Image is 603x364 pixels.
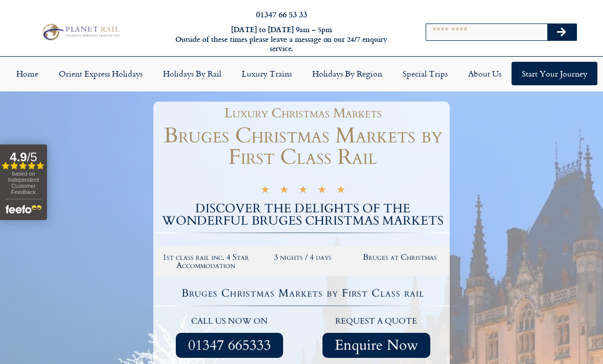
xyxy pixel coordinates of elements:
[157,288,448,299] h4: Bruges Christmas Markets by First Class rail
[256,8,307,20] a: 01347 66 53 33
[392,62,458,85] a: Special Trips
[336,186,345,196] i: ★
[356,253,443,261] h2: Bruges at Christmas
[302,62,392,85] a: Holidays by Region
[335,339,418,352] span: Enquire Now
[163,253,249,270] h2: 1st class rail inc. 4 Star Accommodation
[39,22,121,42] img: Planet Rail Train Holidays Logo
[512,62,597,85] a: Start your Journey
[153,62,231,85] a: Holidays by Rail
[298,186,308,196] i: ★
[260,253,346,261] h2: 3 nights / 4 days
[280,186,289,196] i: ★
[164,25,400,54] h6: [DATE] to [DATE] 9am – 5pm Outside of these times please leave a message on our 24/7 enquiry serv...
[308,315,445,328] p: request a quote
[261,186,270,196] i: ★
[322,333,430,358] a: Enquire Now
[231,62,302,85] a: Luxury Trains
[6,62,49,85] a: Home
[458,62,512,85] a: About Us
[261,185,345,196] div: 5/5
[317,186,327,196] i: ★
[161,315,298,328] p: call us now on
[547,24,577,40] button: Search
[156,203,450,227] h2: DISCOVER THE DELIGHTS OF THE WONDERFUL BRUGES CHRISTMAS MARKETS
[156,125,450,168] h1: Bruges Christmas Markets by First Class Rail
[161,107,445,120] h1: Luxury Christmas Markets
[176,333,283,358] a: 01347 665333
[188,339,271,352] span: 01347 665333
[5,62,598,85] nav: Menu
[49,62,153,85] a: Orient Express Holidays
